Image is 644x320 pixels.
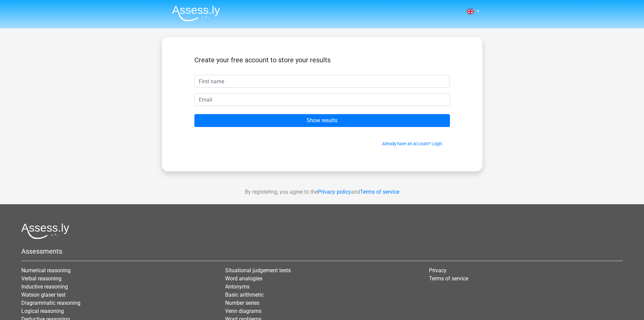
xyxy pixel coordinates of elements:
a: Numerical reasoning [21,267,71,274]
a: Privacy policy [318,189,351,195]
h5: Assessments [21,247,623,255]
a: Logical reasoning [21,308,64,314]
a: Verbal reasoning [21,275,62,282]
a: Situational judgement tests [225,267,291,274]
input: Email [194,93,450,106]
a: Basic arithmetic [225,292,264,298]
img: Assessly logo [21,223,69,239]
a: Already have an account? Login [382,141,442,146]
a: Privacy [429,267,447,274]
input: First name [194,75,450,88]
a: Diagrammatic reasoning [21,300,80,306]
input: Show results [194,114,450,127]
a: Terms of service [429,275,468,282]
a: Venn diagrams [225,308,261,314]
a: Word analogies [225,275,262,282]
a: Antonyms [225,283,249,290]
img: Assessly [172,5,220,21]
a: Number series [225,300,259,306]
a: Watson glaser test [21,292,66,298]
a: Terms of service [360,189,399,195]
h5: Create your free account to store your results [194,56,450,64]
a: Inductive reasoning [21,283,68,290]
